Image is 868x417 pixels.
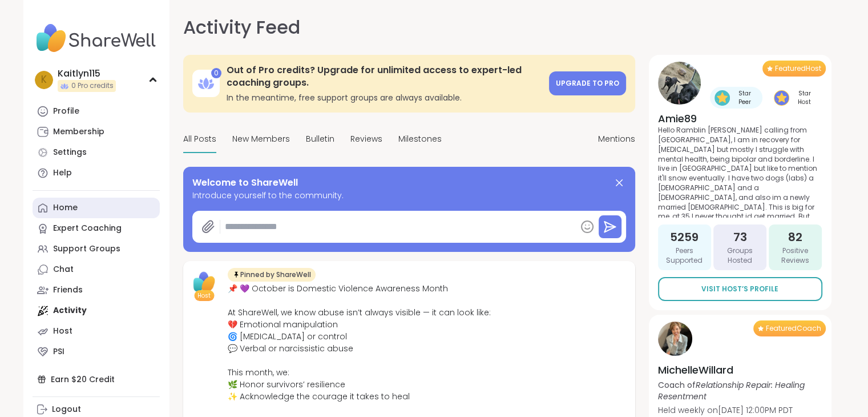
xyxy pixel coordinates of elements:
[658,363,822,377] h4: MichelleWillard
[33,163,160,183] a: Help
[33,321,160,342] a: Host
[658,322,692,356] img: MichelleWillard
[33,18,160,58] img: ShareWell Nav Logo
[774,90,789,106] img: Star Host
[71,81,114,91] span: 0 Pro credits
[33,218,160,239] a: Expert Coaching
[658,62,701,105] img: Amie89
[549,71,626,95] a: Upgrade to Pro
[398,133,442,145] span: Milestones
[33,280,160,300] a: Friends
[33,369,160,390] div: Earn $20 Credit
[53,106,79,117] div: Profile
[53,147,87,158] div: Settings
[53,284,83,296] div: Friends
[183,133,216,145] span: All Posts
[598,133,635,145] span: Mentions
[58,67,116,80] div: Kaitlyn115
[658,111,822,126] h4: Amie89
[350,133,382,145] span: Reviews
[183,14,300,41] h1: Activity Feed
[53,264,74,275] div: Chat
[53,202,78,214] div: Home
[556,78,619,88] span: Upgrade to Pro
[53,167,72,179] div: Help
[52,404,81,415] div: Logout
[53,223,122,234] div: Expert Coaching
[33,142,160,163] a: Settings
[53,326,72,337] div: Host
[788,229,802,245] span: 82
[227,92,542,103] h3: In the meantime, free support groups are always available.
[718,246,762,266] span: Groups Hosted
[190,268,219,296] img: ShareWell
[663,246,706,266] span: Peers Supported
[232,133,290,145] span: New Members
[192,190,626,202] span: Introduce yourself to the community.
[670,229,699,245] span: 5259
[732,89,758,106] span: Star Peer
[766,324,821,333] span: Featured Coach
[658,404,822,416] p: Held weekly on [DATE] 12:00PM PDT
[33,259,160,280] a: Chat
[53,346,64,358] div: PSI
[658,126,822,218] p: Hello Ramblin [PERSON_NAME] calling from [GEOGRAPHIC_DATA], I am in recovery for [MEDICAL_DATA] b...
[53,243,120,255] div: Support Groups
[658,277,822,301] a: Visit Host’s Profile
[33,101,160,122] a: Profile
[33,342,160,362] a: PSI
[211,68,221,78] div: 0
[792,89,818,106] span: Star Host
[658,379,805,402] i: Relationship Repair: Healing Resentment
[773,246,817,266] span: Positive Reviews
[733,229,746,245] span: 73
[33,239,160,259] a: Support Groups
[53,126,104,138] div: Membership
[701,284,778,294] span: Visit Host’s Profile
[197,291,211,300] span: Host
[306,133,334,145] span: Bulletin
[658,379,822,402] p: Coach of
[41,73,47,87] span: K
[33,198,160,218] a: Home
[227,64,542,90] h3: Out of Pro credits? Upgrade for unlimited access to expert-led coaching groups.
[33,122,160,142] a: Membership
[775,64,821,73] span: Featured Host
[192,176,298,190] span: Welcome to ShareWell
[228,268,316,282] div: Pinned by ShareWell
[714,90,730,106] img: Star Peer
